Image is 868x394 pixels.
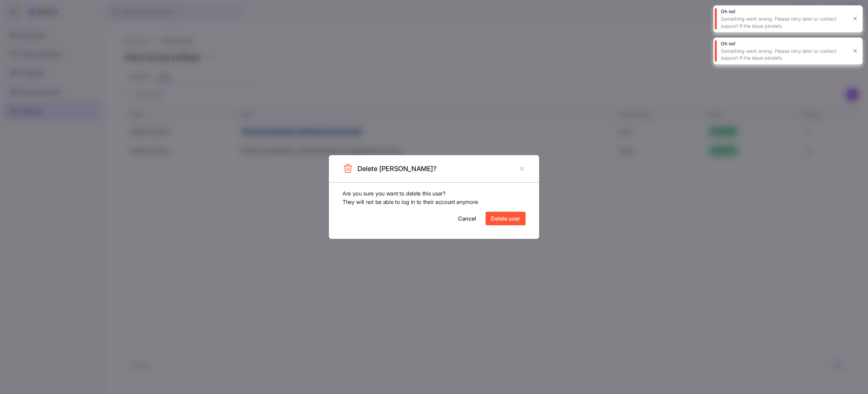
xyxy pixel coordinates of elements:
button: Cancel [453,212,481,225]
div: Oh no! [721,40,848,47]
span: Are you sure you want to delete this user? [342,189,446,198]
div: Something went wrong. Please retry later or contact support if the issue persists [721,16,848,29]
button: Delete user [486,212,526,225]
div: Something went wrong. Please retry later or contact support if the issue persists [721,48,848,62]
span: Cancel [458,214,476,223]
span: They will not be able to log in to their account anymore [342,198,478,206]
span: Delete user [491,214,520,223]
h2: Delete [PERSON_NAME]? [357,164,437,173]
div: Oh no! [721,8,848,15]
